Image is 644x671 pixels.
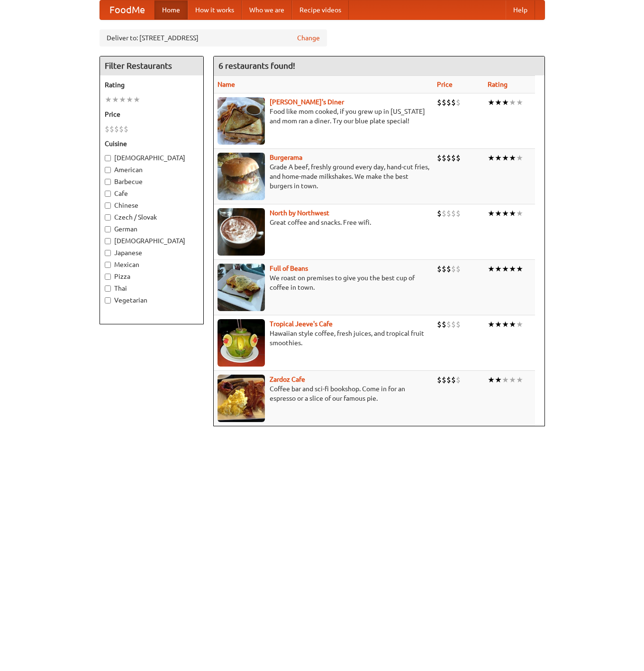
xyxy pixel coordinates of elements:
[516,264,523,274] li: ★
[105,260,199,269] label: Mexican
[451,375,456,385] li: $
[218,61,295,70] ng-pluralize: 6 restaurants found!
[105,124,109,134] li: $
[442,153,446,163] li: $
[114,124,119,134] li: $
[270,154,302,161] a: Burgerama
[446,264,451,274] li: $
[456,153,461,163] li: $
[105,226,111,232] input: German
[105,165,199,175] label: American
[218,273,429,292] p: We roast on premises to give you the best cup of coffee in town.
[442,208,446,219] li: $
[451,208,456,219] li: $
[451,319,456,330] li: $
[105,224,199,234] label: German
[446,375,451,385] li: $
[502,208,509,219] li: ★
[516,375,523,385] li: ★
[218,264,265,311] img: beans.jpg
[495,153,502,163] li: ★
[126,94,133,105] li: ★
[456,375,461,385] li: $
[502,153,509,163] li: ★
[451,97,456,108] li: $
[105,295,199,305] label: Vegetarian
[105,202,111,209] input: Chinese
[270,209,329,217] b: North by Northwest
[105,297,111,303] input: Vegetarian
[488,264,495,274] li: ★
[133,94,140,105] li: ★
[516,153,523,163] li: ★
[442,97,446,108] li: $
[495,375,502,385] li: ★
[105,238,111,244] input: [DEMOGRAPHIC_DATA]
[437,264,442,274] li: $
[516,97,523,108] li: ★
[509,319,516,330] li: ★
[218,162,429,191] p: Grade A beef, freshly ground every day, hand-cut fries, and home-made milkshakes. We make the bes...
[456,319,461,330] li: $
[218,319,265,367] img: jeeves.jpg
[105,236,199,246] label: [DEMOGRAPHIC_DATA]
[100,29,327,46] div: Deliver to: [STREET_ADDRESS]
[218,107,429,126] p: Food like mom cooked, if you grew up in [US_STATE] and mom ran a diner. Try our blue plate special!
[119,124,124,134] li: $
[509,208,516,219] li: ★
[105,274,111,280] input: Pizza
[437,81,453,88] a: Price
[270,265,308,272] a: Full of Beans
[100,0,154,19] a: FoodMe
[242,0,292,19] a: Who we are
[506,0,535,19] a: Help
[516,319,523,330] li: ★
[509,264,516,274] li: ★
[105,179,111,185] input: Barbecue
[495,97,502,108] li: ★
[502,375,509,385] li: ★
[270,98,344,106] a: [PERSON_NAME]'s Diner
[442,375,446,385] li: $
[105,284,199,293] label: Thai
[292,0,349,19] a: Recipe videos
[105,167,111,173] input: American
[105,212,199,222] label: Czech / Slovak
[218,218,429,227] p: Great coffee and snacks. Free wifi.
[502,264,509,274] li: ★
[105,155,111,161] input: [DEMOGRAPHIC_DATA]
[488,319,495,330] li: ★
[218,375,265,422] img: zardoz.jpg
[105,110,199,119] h5: Price
[109,124,114,134] li: $
[509,375,516,385] li: ★
[105,262,111,268] input: Mexican
[119,94,126,105] li: ★
[297,33,320,43] a: Change
[105,189,199,198] label: Cafe
[509,153,516,163] li: ★
[437,208,442,219] li: $
[451,153,456,163] li: $
[495,319,502,330] li: ★
[154,0,188,19] a: Home
[270,320,333,328] a: Tropical Jeeve's Cafe
[218,97,265,145] img: sallys.jpg
[446,208,451,219] li: $
[509,97,516,108] li: ★
[105,94,112,105] li: ★
[218,81,235,88] a: Name
[124,124,128,134] li: $
[456,97,461,108] li: $
[105,272,199,281] label: Pizza
[502,97,509,108] li: ★
[437,97,442,108] li: $
[488,208,495,219] li: ★
[502,319,509,330] li: ★
[488,81,508,88] a: Rating
[446,153,451,163] li: $
[495,208,502,219] li: ★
